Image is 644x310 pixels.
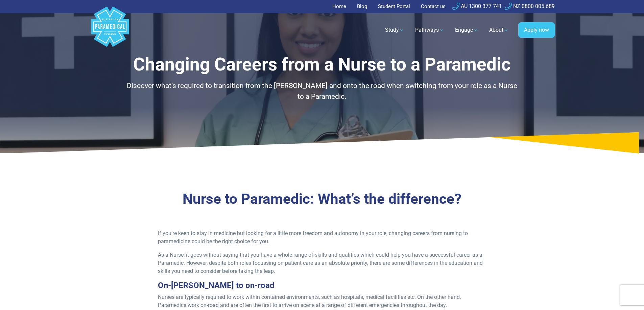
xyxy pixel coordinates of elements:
h3: Nurse to Paramedic: What’s the difference? [124,191,520,208]
h1: Changing Careers from a Nurse to a Paramedic [124,54,520,75]
a: AU 1300 377 741 [452,3,502,9]
p: As a Nurse, it goes without saying that you have a whole range of skills and qualities which coul... [158,251,486,275]
a: Study [381,21,408,39]
a: Pathways [411,21,448,39]
a: Engage [451,21,482,39]
a: NZ 0800 005 689 [505,3,555,9]
a: Apply now [518,22,555,38]
a: About [485,21,513,39]
a: Australian Paramedical College [90,13,130,47]
strong: On-[PERSON_NAME] to on-road [158,281,275,290]
p: Nurses are typically required to work within contained environments, such as hospitals, medical f... [158,293,486,309]
span: Discover what’s required to transition from the [PERSON_NAME] and onto the road when switching fr... [127,82,517,101]
span: If you’re keen to stay in medicine but looking for a little more freedom and autonomy in your rol... [158,230,468,245]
